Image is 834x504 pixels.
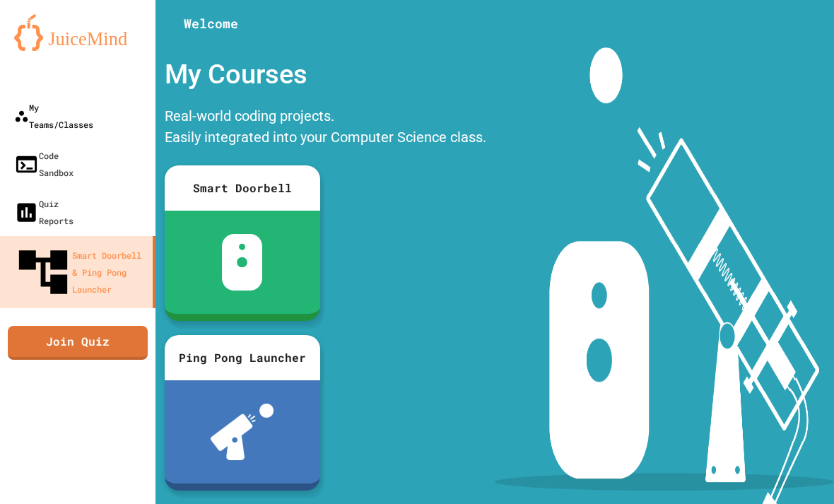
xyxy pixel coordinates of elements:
div: My Teams/Classes [14,99,93,133]
a: Join Quiz [8,326,148,360]
div: Real-world coding projects. Easily integrated into your Computer Science class. [158,102,493,155]
div: Smart Doorbell & Ping Pong Launcher [14,243,147,301]
div: Ping Pong Launcher [165,335,320,380]
div: Smart Doorbell [165,165,320,211]
div: My Courses [158,47,493,102]
div: Quiz Reports [14,195,74,229]
img: ppl-with-ball.png [211,404,274,460]
div: Code Sandbox [14,147,74,181]
img: sdb-white.svg [222,234,262,291]
img: logo-orange.svg [14,14,141,51]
